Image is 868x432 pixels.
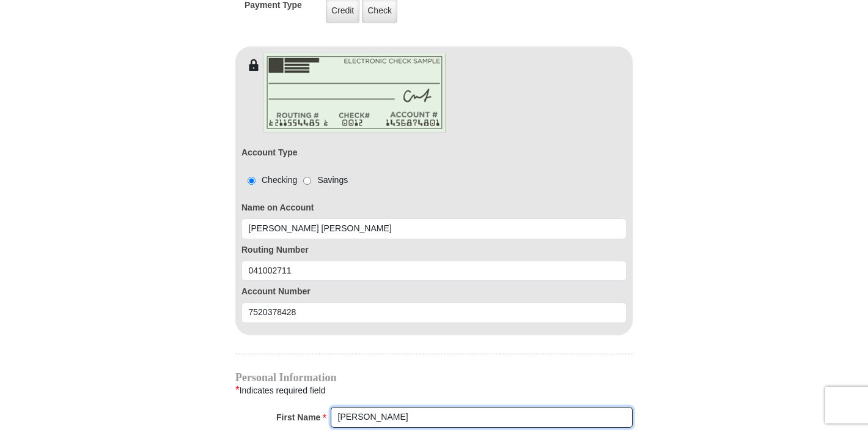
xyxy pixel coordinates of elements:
label: Account Type [241,146,298,159]
label: Name on Account [241,201,627,214]
h4: Personal Information [235,373,633,382]
strong: First Name [276,409,320,426]
img: check-en.png [263,53,446,133]
label: Routing Number [241,244,627,256]
div: Indicates required field [235,382,633,398]
div: Checking Savings [241,174,348,187]
label: Account Number [241,285,627,298]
